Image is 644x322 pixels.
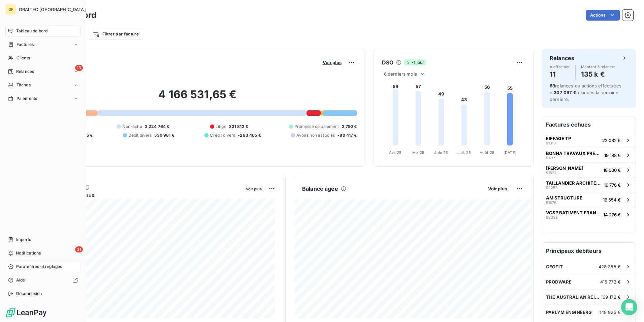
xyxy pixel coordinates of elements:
span: BONNA TRAVAUX PRESSION [546,151,602,156]
span: 3 224 764 € [145,124,170,130]
h6: Balance âgée [302,185,338,193]
span: 221 812 € [229,124,248,130]
a: Aide [5,275,80,286]
span: Voir plus [323,60,342,65]
tspan: [DATE] [504,150,516,155]
span: 91717 [546,156,555,160]
span: TAILLANDIER ARCHITECTES ASSOCIES [546,180,601,186]
span: PARLYM ENGINEERG [546,310,592,315]
span: Voir plus [488,186,507,191]
span: Tâches [17,82,31,88]
span: 530 981 € [154,132,174,138]
span: Déconnexion [16,291,42,297]
span: Factures [17,42,34,48]
tspan: Août 25 [480,150,494,155]
span: Notifications [16,250,41,256]
span: 91576 [546,200,556,205]
span: 169 172 € [601,294,621,300]
button: TAILLANDIER ARCHITECTES ASSOCIES9225316 776 € [542,177,636,192]
span: 91821 [546,171,556,175]
button: Actions [586,10,620,21]
h6: Principaux débiteurs [542,243,636,259]
span: Montant à relancer [581,65,615,69]
h2: 4 166 531,65 € [38,88,357,108]
button: VCSP BATIMENT FRANCE OF REHABILITES9235214 276 € [542,207,636,222]
span: 92253 [546,186,558,190]
span: Aide [16,277,25,283]
span: -293 465 € [238,132,261,138]
h6: DSO [382,58,393,66]
span: THE AUSTRALIAN REINFORCING COMPANY [546,294,601,300]
h6: Factures échues [542,116,636,133]
span: Clients [17,55,30,61]
span: GRAITEC [GEOGRAPHIC_DATA] [19,7,86,12]
span: Relances [16,69,34,75]
div: GF [5,4,16,15]
span: 31 [75,246,83,252]
span: -80 417 € [337,132,357,138]
span: 22 032 € [602,138,621,143]
span: Promesse de paiement [294,124,339,130]
tspan: Avr. 25 [389,150,401,155]
span: 428 355 € [599,264,621,269]
span: 415 772 € [600,279,621,285]
span: 91018 [546,141,556,145]
span: Chiffre d'affaires mensuel [38,191,241,198]
span: 92352 [546,215,558,219]
button: Voir plus [244,186,264,192]
span: 3 750 € [342,124,357,130]
span: AM STRUCTURE [546,195,582,200]
span: Voir plus [246,187,262,191]
button: Voir plus [486,186,509,192]
tspan: Juin 25 [434,150,448,155]
span: 14 276 € [603,212,621,217]
img: Logo LeanPay [5,307,47,318]
span: À effectuer [550,65,570,69]
span: 16 776 € [604,182,621,188]
button: [PERSON_NAME]9182118 000 € [542,162,636,177]
span: Litige [216,124,226,130]
span: 307 097 € [554,90,576,95]
span: 18 000 € [603,167,621,173]
button: EIFFAGE TP9101822 032 € [542,133,636,147]
span: -1 jour [404,59,426,65]
button: AM STRUCTURE9157616 554 € [542,192,636,207]
span: 83 [550,83,555,88]
button: BONNA TRAVAUX PRESSION9171719 188 € [542,147,636,162]
span: Tableau de bord [16,28,47,34]
span: GEOFIT [546,264,563,269]
span: PRODWARE [546,279,572,285]
span: Paramètres et réglages [16,264,62,270]
div: Open Intercom Messenger [621,299,637,315]
span: relances ou actions effectuées et relancés la semaine dernière. [550,83,621,102]
tspan: Juil. 25 [457,150,471,155]
span: VCSP BATIMENT FRANCE OF REHABILITES [546,210,601,215]
span: Imports [16,237,31,243]
span: Paiements [17,96,37,102]
span: 149 925 € [600,310,621,315]
h4: 11 [550,69,570,80]
span: Crédit divers [210,132,235,138]
h4: 135 k € [581,69,615,80]
button: Voir plus [321,59,344,65]
tspan: Mai 25 [412,150,424,155]
span: 16 554 € [603,197,621,203]
button: Filtrer par facture [88,29,143,39]
span: Avoirs non associés [296,132,335,138]
span: 13 [75,65,83,71]
span: Non-échu [122,124,142,130]
span: 6 derniers mois [384,71,417,77]
span: [PERSON_NAME] [546,165,583,171]
h6: Relances [550,54,574,62]
span: EIFFAGE TP [546,136,571,141]
span: Débit divers [128,132,152,138]
span: 19 188 € [604,153,621,158]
